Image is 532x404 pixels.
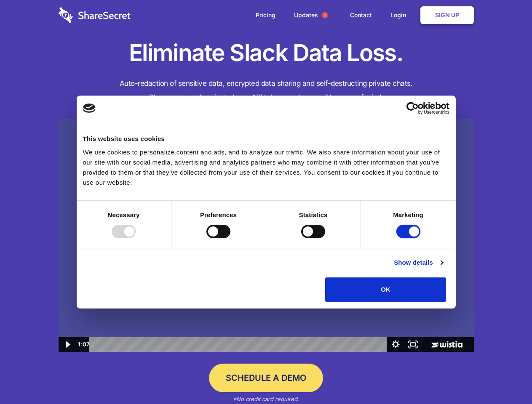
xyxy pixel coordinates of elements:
[420,6,474,24] a: Sign Up
[83,134,449,144] div: This website uses cookies
[325,277,446,302] button: OK
[209,364,323,392] a: Schedule a Demo
[83,104,96,113] img: logo
[59,337,76,352] button: Play Video
[404,337,422,352] button: Fullscreen
[59,38,474,68] h1: Eliminate Slack Data Loss.
[59,77,474,104] h4: Auto-redaction of sensitive data, encrypted data sharing and self-destructing private chats. Shar...
[393,211,423,218] strong: Marketing
[200,211,237,218] strong: Preferences
[342,2,380,28] a: Contact
[233,396,299,402] em: *No credit card required.
[108,211,140,218] strong: Necessary
[96,337,383,352] div: Playbar
[382,2,419,28] a: Login
[83,147,449,188] div: We use cookies to personalize content and ads, and to analyze our traffic. We also share informat...
[387,337,404,352] button: Show settings menu
[422,337,473,352] a: Wistia Logo -- Learn More
[376,102,449,114] a: Usercentrics Cookiebot - opens in a new window
[299,211,328,218] strong: Statistics
[394,258,443,268] a: Show details
[59,7,131,23] img: logo-wordmark-white-trans-d4663122ce5f474addd5e946df7df03e33cb6a1c49d2221995e7729f52c070b2.svg
[59,119,474,352] img: Sharesecret
[321,12,328,19] span: 1
[247,2,284,28] a: Pricing
[490,362,522,394] iframe: Drift Widget Chat Controller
